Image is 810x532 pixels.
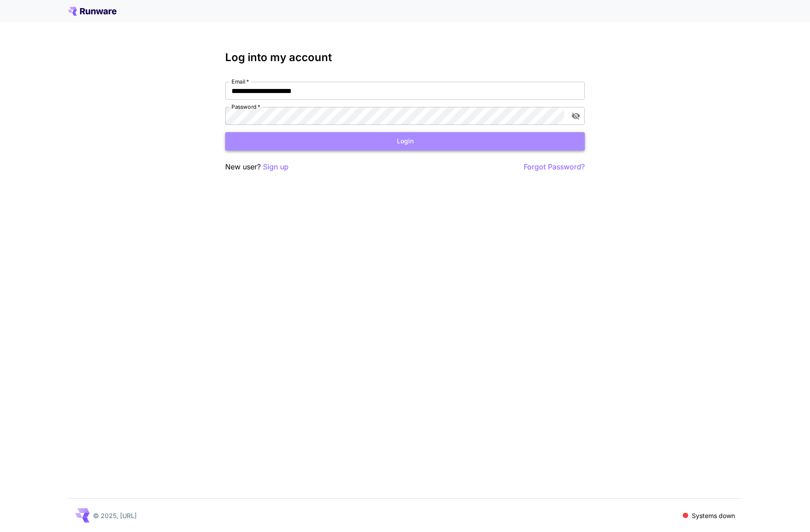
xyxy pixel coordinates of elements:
h3: Log into my account [225,51,585,64]
p: © 2025, [URL] [93,511,137,520]
p: Systems down [692,511,735,520]
button: Sign up [263,161,289,173]
button: Login [225,132,585,151]
button: Forgot Password? [524,161,585,173]
label: Password [231,103,260,111]
p: New user? [225,161,289,173]
label: Email [231,78,249,85]
button: toggle password visibility [568,108,584,124]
